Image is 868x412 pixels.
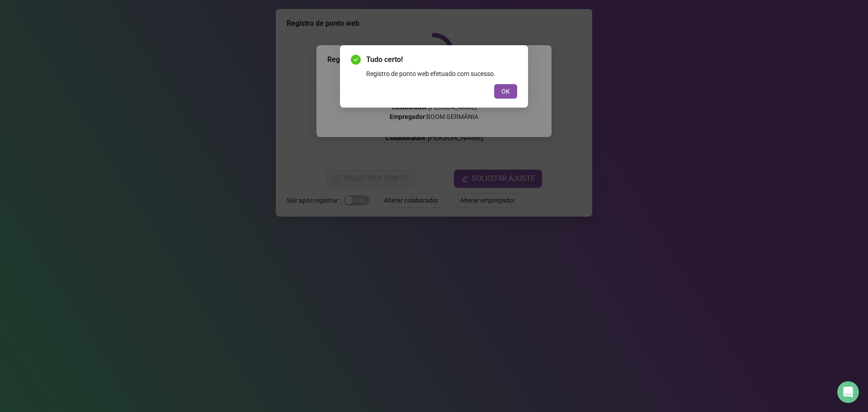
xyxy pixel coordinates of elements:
[351,55,361,65] span: check-circle
[366,54,517,65] span: Tudo certo!
[501,86,510,96] span: OK
[366,69,517,79] div: Registro de ponto web efetuado com sucesso.
[494,84,517,99] button: OK
[837,381,859,403] div: Open Intercom Messenger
